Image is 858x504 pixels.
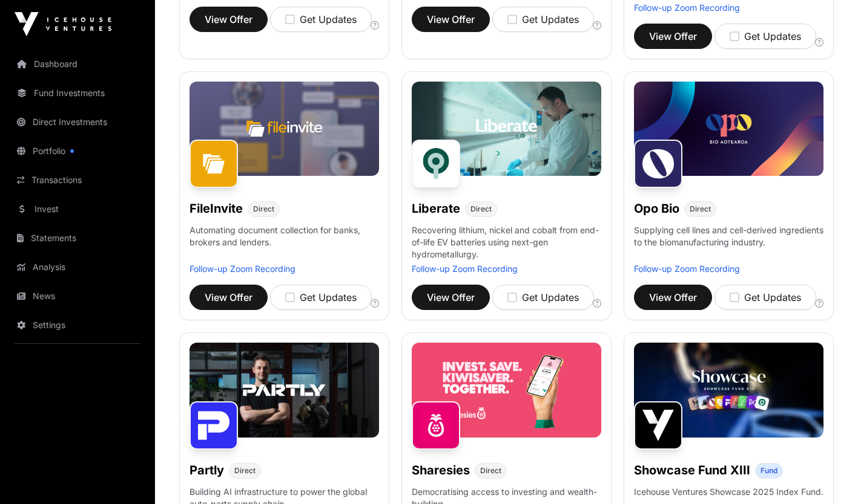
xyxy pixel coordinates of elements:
iframe: Chat Widget [797,446,858,504]
a: Invest [10,196,145,222]
a: Follow-up Zoom Recording [634,2,740,13]
button: Get Updates [270,285,372,310]
p: Icehouse Ventures Showcase 2025 Index Fund. [634,486,823,498]
img: Partly [190,401,238,450]
button: Get Updates [714,285,816,310]
img: Showcase-Fund-Banner-1.jpg [634,343,823,438]
a: Dashboard [10,51,145,77]
button: View Offer [190,285,268,310]
button: View Offer [190,7,268,32]
a: Fund Investments [10,80,145,106]
span: Direct [480,466,501,476]
a: Transactions [10,167,145,193]
div: Get Updates [285,12,357,27]
img: Opo Bio [634,140,682,188]
img: Icehouse Ventures Logo [15,12,111,36]
button: View Offer [412,7,490,32]
h1: Opo Bio [634,200,679,217]
a: Follow-up Zoom Recording [190,263,295,274]
button: Get Updates [492,285,594,310]
button: Get Updates [270,7,372,32]
a: Portfolio [10,138,145,164]
span: View Offer [649,290,697,305]
h1: FileInvite [190,200,243,217]
span: Direct [470,204,492,214]
img: File-Invite-Banner.jpg [190,82,379,176]
div: Get Updates [730,290,801,305]
span: View Offer [205,290,252,305]
div: Get Updates [507,290,579,305]
span: Direct [690,204,711,214]
span: Direct [253,204,274,214]
p: Supplying cell lines and cell-derived ingredients to the biomanufacturing industry. [634,224,823,248]
span: View Offer [205,12,252,27]
h1: Liberate [412,200,460,217]
span: View Offer [427,290,475,305]
button: View Offer [634,24,712,49]
a: Follow-up Zoom Recording [634,263,740,274]
img: Opo-Bio-Banner.jpg [634,82,823,176]
div: Get Updates [730,29,801,44]
a: Settings [10,312,145,338]
img: Partly-Banner.jpg [190,343,379,438]
div: Get Updates [285,290,357,305]
span: Direct [234,466,256,476]
p: Recovering lithium, nickel and cobalt from end-of-life EV batteries using next-gen hydrometallurgy. [412,224,601,263]
h1: Sharesies [412,462,470,479]
img: Liberate-Banner.jpg [412,82,601,176]
a: Follow-up Zoom Recording [412,263,518,274]
button: View Offer [412,285,490,310]
img: Liberate [412,140,460,188]
h1: Showcase Fund XIII [634,462,750,479]
a: News [10,283,145,309]
p: Automating document collection for banks, brokers and lenders. [190,224,379,263]
button: Get Updates [492,7,594,32]
img: Sharesies-Banner.jpg [412,343,601,438]
span: Fund [761,466,777,476]
button: View Offer [634,285,712,310]
img: Showcase Fund XIII [634,401,682,450]
a: Analysis [10,254,145,280]
a: Direct Investments [10,109,145,135]
div: Get Updates [507,12,579,27]
a: Statements [10,225,145,251]
span: View Offer [649,29,697,44]
span: View Offer [427,12,475,27]
img: FileInvite [190,140,238,188]
button: Get Updates [714,24,816,49]
h1: Partly [190,462,224,479]
img: Sharesies [412,401,460,450]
